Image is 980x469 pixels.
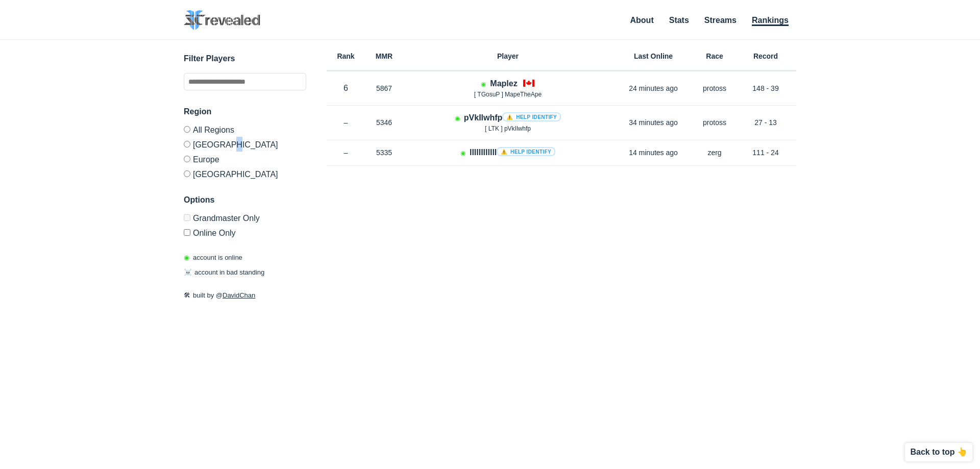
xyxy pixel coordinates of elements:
p: account in bad standing [184,267,264,278]
p: 148 - 39 [735,83,796,93]
h6: Rank [327,53,365,60]
p: 27 - 13 [735,117,796,128]
p: – [327,147,365,158]
a: About [630,16,654,24]
label: [GEOGRAPHIC_DATA] [184,166,306,179]
span: ◉ [184,254,189,261]
p: 6 [327,82,365,94]
a: Stats [669,16,689,24]
input: Grandmaster Only [184,214,190,221]
p: 34 minutes ago [612,117,694,128]
input: Europe [184,156,190,162]
img: SC2 Revealed [184,10,260,30]
h6: Player [403,53,612,60]
span: Account is laddering [455,115,460,122]
span: [ LTK ] pVkIlwhfp [485,125,531,132]
p: 5346 [365,117,403,128]
h6: Record [735,53,796,60]
p: account is online [184,253,242,263]
h3: Filter Players [184,53,306,65]
p: zerg [694,147,735,158]
input: Online Only [184,229,190,236]
span: [ TGosuP ] MapeTheApe [474,91,542,98]
p: protoss [694,83,735,93]
span: ☠️ [184,268,192,276]
a: Rankings [752,16,789,26]
p: protoss [694,117,735,128]
h6: Last Online [612,53,694,60]
p: Back to top 👆 [910,448,967,456]
p: 111 - 24 [735,147,796,158]
a: Streams [704,16,737,24]
a: DavidChan [223,291,255,299]
label: All Regions [184,126,306,137]
a: ⚠️ Help identify [502,112,561,121]
label: [GEOGRAPHIC_DATA] [184,137,306,152]
h6: MMR [365,53,403,60]
label: Europe [184,152,306,166]
p: 5335 [365,147,403,158]
p: 24 minutes ago [612,83,694,93]
p: 14 minutes ago [612,147,694,158]
h3: Options [184,194,306,206]
a: ⚠️ Help identify [497,147,555,156]
p: built by @ [184,290,306,301]
h4: pVkIlwhfp [464,112,561,124]
span: Account is laddering [481,81,486,88]
label: Only show accounts currently laddering [184,225,306,237]
p: 5867 [365,83,403,93]
p: – [327,117,365,128]
span: 🛠 [184,291,190,299]
h3: Region [184,106,306,118]
h4: llllllllllll [470,146,555,158]
label: Only Show accounts currently in Grandmaster [184,214,306,225]
span: Account is laddering [460,150,465,157]
input: All Regions [184,126,190,133]
h4: Maplez [490,78,517,89]
input: [GEOGRAPHIC_DATA] [184,170,190,177]
h6: Race [694,53,735,60]
input: [GEOGRAPHIC_DATA] [184,141,190,147]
